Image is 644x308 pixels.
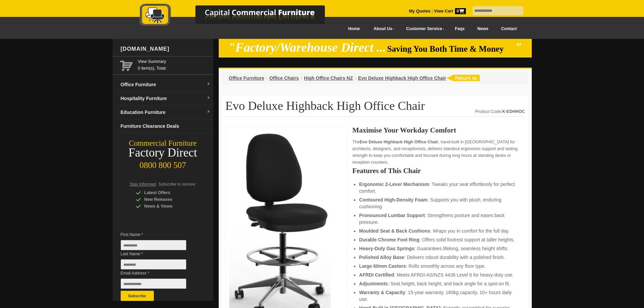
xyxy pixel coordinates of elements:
[387,44,514,53] span: Saving You Both Time & Money
[118,119,213,133] a: Furniture Clearance Deals
[359,213,425,218] strong: Pronounced Lumbar Support
[449,21,471,37] a: Faqs
[359,263,518,269] li: : Rolls smoothly across any floor type.
[359,196,518,210] li: : Supports you with plush, enduring cushioning.
[359,228,430,234] strong: Moulded Seat & Back Cushions
[207,82,211,86] img: dropdown
[360,140,438,144] strong: Evo Deluxe Highback High Office Chair
[113,148,213,158] div: Factory Direct
[355,75,356,81] li: ›
[121,251,196,257] span: Last Name *
[475,108,525,115] div: Product Code:
[359,237,419,242] strong: Durable Chrome Foot Ring
[118,39,213,59] div: [DOMAIN_NAME]
[359,197,427,203] strong: Contoured High-Density Foam
[359,236,518,243] li: : Offers solid footrest support at taller heights.
[434,9,466,14] strong: View Cart
[138,58,211,65] a: View Summary
[121,3,358,28] img: Capital Commercial Furniture Logo
[121,240,186,250] input: First Name *
[366,21,399,37] a: About Us
[495,21,523,37] a: Contact
[359,280,518,287] li: : Seat height, back height, and back angle for a spot-on fit.
[409,9,431,14] a: My Quotes
[455,8,466,14] span: 0
[158,182,196,187] span: Subscribe to receive:
[352,127,525,134] h2: Maximise Your Workday Comfort
[352,139,525,166] p: The , hand-built in [GEOGRAPHIC_DATA] for architects, designers, and receptionists, delivers stan...
[359,182,429,187] strong: Ergonomic 2-Lever Mechanism
[121,259,186,269] input: Last Name *
[118,92,213,105] a: Hospitality Furnituredropdown
[136,189,200,196] div: Latest Offers
[359,212,518,226] li: : Strengthens posture and eases back pressure.
[121,291,154,301] button: Subscribe
[502,109,525,114] strong: K-EDHHOC
[266,75,268,81] li: ›
[207,96,211,100] img: dropdown
[359,263,406,269] strong: Large 60mm Castors
[446,75,480,81] img: return to
[269,75,299,81] a: Office Chairs
[138,58,211,71] span: 0 item(s), Total:
[471,21,495,37] a: News
[359,271,518,278] li: : Meets AFRDI-AS/NZS 4438 Level 6 for heavy-duty use.
[301,75,302,81] li: ›
[225,99,525,117] h1: Evo Deluxe Highback High Office Chair
[121,279,186,289] input: Email Address *
[359,246,414,251] strong: Heavy-Duty Gas Springs
[359,255,404,260] strong: Polished Alloy Base
[113,139,213,148] div: Commercial Furniture
[359,245,518,252] li: : Guarantees lifelong, seamless height shifts.
[359,228,518,234] li: : Wraps you in comfort for the full day.
[118,78,213,92] a: Office Furnituredropdown
[359,181,518,194] li: : Tweaks your seat effortlessly for perfect comfort.
[359,254,518,261] li: : Delivers robust durability with a polished finish.
[359,272,394,278] strong: AFRDI Certified
[118,105,213,119] a: Education Furnituredropdown
[121,270,196,277] span: Email Address *
[228,41,386,54] em: "Factory/Warehouse Direct ...
[121,231,196,238] span: First Name *
[399,21,448,37] a: Customer Service
[359,281,388,286] strong: Adjustments
[515,41,522,54] em: "
[433,9,466,14] a: View Cart0
[358,75,446,81] a: Evo Deluxe Highback High Office Chair
[113,157,213,170] div: 0800 800 507
[136,196,200,203] div: New Releases
[130,182,156,187] span: Stay Informed
[359,290,405,295] strong: Warranty & Capacity
[136,203,200,210] div: News & Views
[121,3,358,30] a: Capital Commercial Furniture Logo
[207,110,211,114] img: dropdown
[304,75,353,81] a: High Office Chairs NZ
[352,167,525,174] h2: Features of This Chair
[229,75,264,81] a: Office Furniture
[359,289,518,303] li: : 15-year warranty, 160kg capacity, 10+ hours daily use.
